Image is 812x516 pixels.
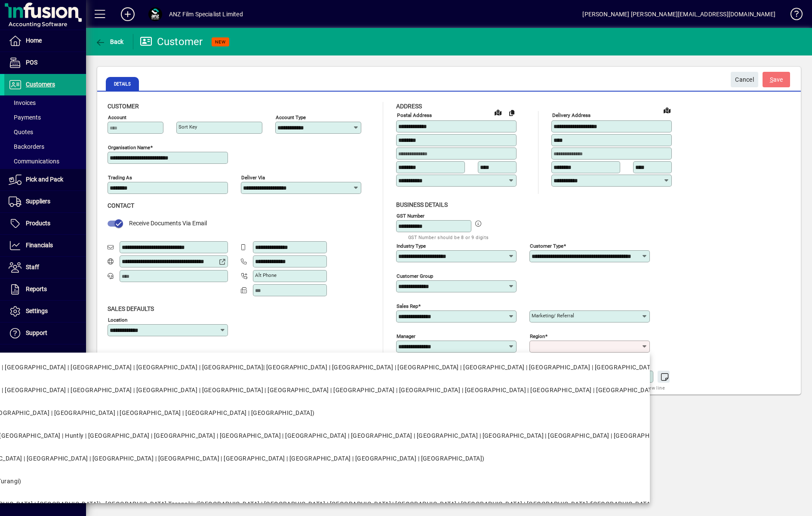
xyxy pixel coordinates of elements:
[784,2,801,30] a: Knowledge Base
[276,114,306,120] mat-label: Account Type
[763,72,790,87] button: Save
[129,220,207,227] span: Receive Documents Via Email
[532,313,574,319] mat-label: Marketing/ Referral
[26,329,47,336] span: Support
[108,202,134,209] span: Contact
[26,264,39,270] span: Staff
[108,114,126,120] mat-label: Account
[108,316,127,322] mat-label: Location
[26,176,63,183] span: Pick and Pack
[4,169,86,190] a: Pick and Pack
[26,286,47,292] span: Reports
[397,273,433,279] mat-label: Customer group
[26,307,48,314] span: Settings
[108,103,139,110] span: Customer
[86,34,133,49] app-page-header-button: Back
[255,272,277,278] mat-label: Alt Phone
[735,73,754,87] span: Cancel
[4,279,86,300] a: Reports
[491,105,505,119] a: View on map
[9,129,33,135] span: Quotes
[169,7,243,21] div: ANZ Film Specialist Limited
[660,103,674,117] a: View on map
[9,143,44,150] span: Backorders
[9,99,36,106] span: Invoices
[4,95,86,110] a: Invoices
[140,35,203,49] div: Customer
[108,175,132,181] mat-label: Trading as
[4,110,86,125] a: Payments
[26,81,55,88] span: Customers
[108,305,154,312] span: Sales defaults
[4,139,86,154] a: Backorders
[4,322,86,344] a: Support
[26,59,37,66] span: POS
[397,212,424,218] mat-label: GST Number
[530,243,563,249] mat-label: Customer type
[4,257,86,278] a: Staff
[408,232,489,242] mat-hint: GST Number should be 8 or 9 digits
[770,73,783,87] span: ave
[396,103,422,110] span: Address
[95,38,124,45] span: Back
[26,198,50,205] span: Suppliers
[215,39,226,45] span: NEW
[530,333,545,339] mat-label: Region
[396,201,448,208] span: Business details
[505,106,519,120] button: Copy to Delivery address
[4,213,86,234] a: Products
[141,6,169,22] button: Profile
[397,333,415,339] mat-label: Manager
[26,220,50,227] span: Products
[397,243,426,249] mat-label: Industry type
[770,76,773,83] span: S
[9,114,41,121] span: Payments
[108,144,150,150] mat-label: Organisation name
[4,191,86,212] a: Suppliers
[397,303,418,309] mat-label: Sales rep
[4,125,86,139] a: Quotes
[93,34,126,49] button: Back
[26,242,53,249] span: Financials
[4,30,86,52] a: Home
[582,7,775,21] div: [PERSON_NAME] [PERSON_NAME][EMAIL_ADDRESS][DOMAIN_NAME]
[9,158,59,165] span: Communications
[731,72,758,87] button: Cancel
[106,77,139,91] span: Details
[26,37,42,44] span: Home
[4,235,86,256] a: Financials
[114,6,141,22] button: Add
[4,52,86,74] a: POS
[178,124,197,130] mat-label: Sort key
[4,154,86,169] a: Communications
[4,301,86,322] a: Settings
[475,221,483,227] i: GST Number formatted as per standards. Check if this is correct
[241,175,265,181] mat-label: Deliver via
